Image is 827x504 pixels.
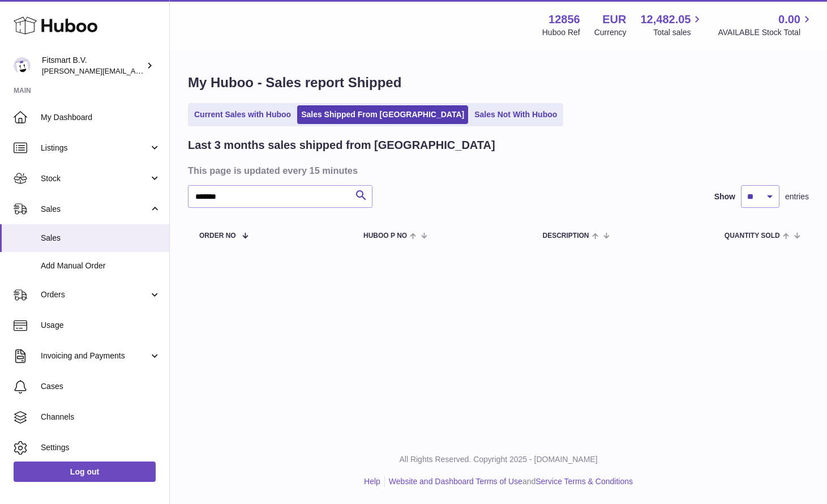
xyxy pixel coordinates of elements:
[41,204,149,215] span: Sales
[470,105,561,124] a: Sales Not With Huboo
[714,191,735,202] label: Show
[594,27,627,38] div: Currency
[602,12,626,27] strong: EUR
[785,191,809,202] span: entries
[363,232,407,240] span: Huboo P no
[41,173,149,184] span: Stock
[42,66,227,75] span: [PERSON_NAME][EMAIL_ADDRESS][DOMAIN_NAME]
[42,55,144,76] div: Fitsmart B.V.
[41,381,161,392] span: Cases
[542,232,589,240] span: Description
[188,74,809,92] h1: My Huboo - Sales report Shipped
[725,232,780,240] span: Quantity Sold
[364,477,380,486] a: Help
[549,12,580,27] strong: 12856
[188,164,806,177] h3: This page is updated every 15 minutes
[535,477,633,486] a: Service Terms & Conditions
[14,57,31,74] img: jonathan@leaderoo.com
[179,454,818,465] p: All Rights Reserved. Copyright 2025 - [DOMAIN_NAME]
[542,27,580,38] div: Huboo Ref
[718,12,813,38] a: 0.00 AVAILABLE Stock Total
[385,476,633,487] li: and
[41,320,161,331] span: Usage
[199,232,236,240] span: Order No
[778,12,800,27] span: 0.00
[41,442,161,453] span: Settings
[41,260,161,271] span: Add Manual Order
[41,143,149,153] span: Listings
[653,27,704,38] span: Total sales
[640,12,691,27] span: 12,482.05
[41,233,161,244] span: Sales
[41,112,161,123] span: My Dashboard
[640,12,704,38] a: 12,482.05 Total sales
[297,105,468,124] a: Sales Shipped From [GEOGRAPHIC_DATA]
[41,289,149,300] span: Orders
[190,105,295,124] a: Current Sales with Huboo
[389,477,522,486] a: Website and Dashboard Terms of Use
[14,462,156,482] a: Log out
[188,138,495,153] h2: Last 3 months sales shipped from [GEOGRAPHIC_DATA]
[718,27,813,38] span: AVAILABLE Stock Total
[41,412,161,422] span: Channels
[41,351,149,361] span: Invoicing and Payments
